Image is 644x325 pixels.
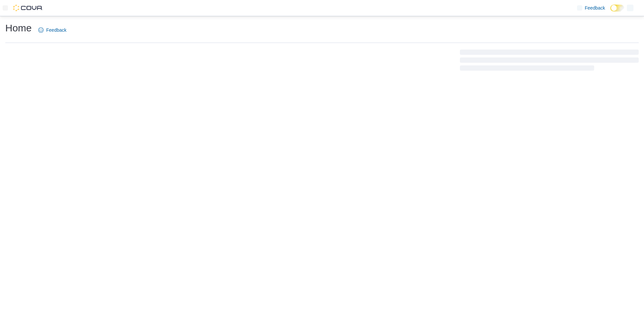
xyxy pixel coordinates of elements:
[5,21,32,35] h1: Home
[585,5,605,11] span: Feedback
[46,27,66,33] span: Feedback
[36,23,69,37] a: Feedback
[460,51,639,72] span: Loading
[13,5,43,11] img: Cova
[610,5,624,12] input: Dark Mode
[574,1,608,15] a: Feedback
